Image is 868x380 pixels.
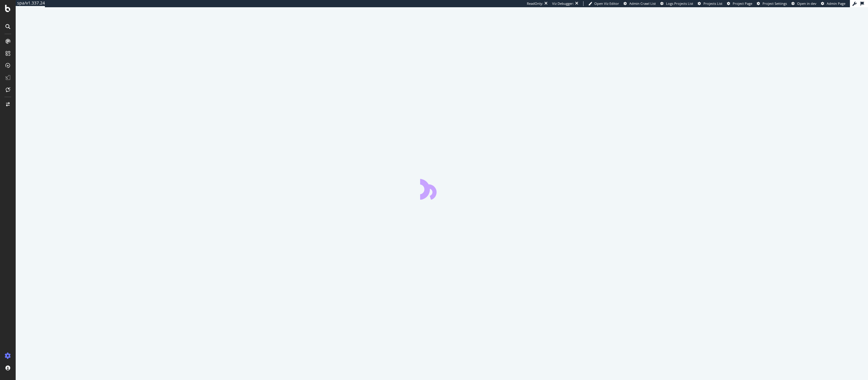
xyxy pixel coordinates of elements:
[821,1,845,6] a: Admin Page
[733,1,752,6] span: Project Page
[791,1,816,6] a: Open in dev
[660,1,693,6] a: Logs Projects List
[797,1,816,6] span: Open in dev
[588,1,619,6] a: Open Viz Editor
[552,1,574,6] div: Viz Debugger:
[629,1,656,6] span: Admin Crawl List
[527,1,543,6] div: ReadOnly:
[763,1,787,6] span: Project Settings
[698,1,722,6] a: Projects List
[666,1,693,6] span: Logs Projects List
[727,1,752,6] a: Project Page
[420,178,464,200] div: animation
[827,1,845,6] span: Admin Page
[757,1,787,6] a: Project Settings
[703,1,722,6] span: Projects List
[624,1,656,6] a: Admin Crawl List
[594,1,619,6] span: Open Viz Editor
